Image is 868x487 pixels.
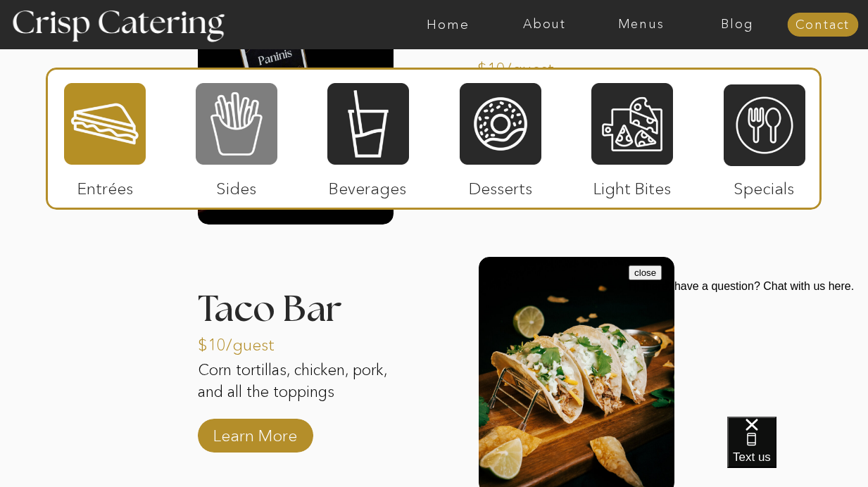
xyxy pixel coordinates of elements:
[321,165,415,205] p: Beverages
[689,18,786,32] a: Blog
[586,165,679,205] p: Light Bites
[198,321,291,362] p: $10/guest
[208,412,302,453] a: Learn More
[717,165,811,205] p: Specials
[727,417,868,487] iframe: podium webchat widget bubble
[593,18,689,32] a: Menus
[189,165,283,205] p: Sides
[58,165,152,205] p: Entrées
[400,18,496,32] a: Home
[198,291,394,309] h3: Taco Bar
[477,45,571,86] p: $10/guest
[198,360,394,427] p: Corn tortillas, chicken, pork, and all the toppings
[787,18,858,32] a: Contact
[496,18,593,32] a: About
[454,165,548,205] p: Desserts
[629,265,868,434] iframe: podium webchat widget prompt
